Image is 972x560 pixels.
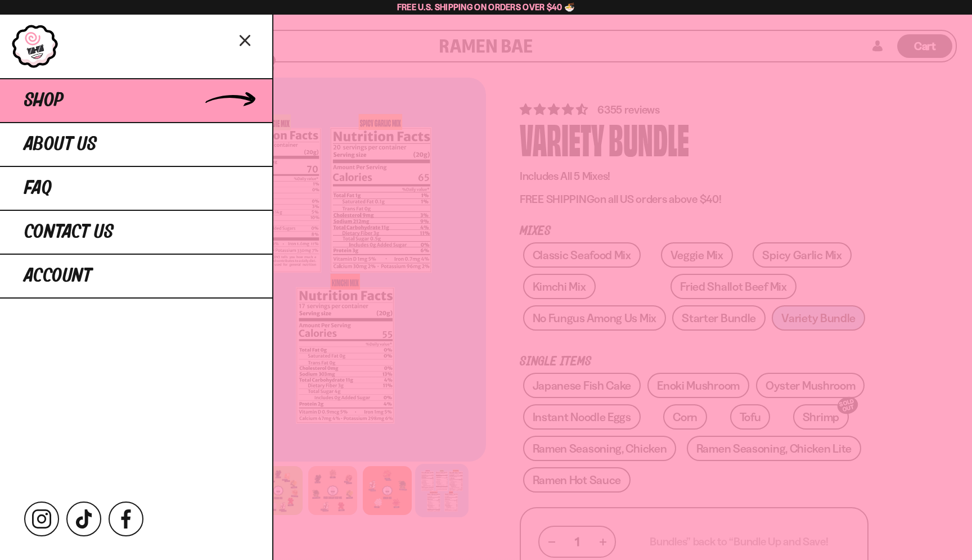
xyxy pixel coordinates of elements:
span: FAQ [24,178,52,198]
span: Free U.S. Shipping on Orders over $40 🍜 [397,2,575,12]
button: Close menu [236,30,255,49]
span: Account [24,266,92,286]
span: Shop [24,91,64,111]
span: About Us [24,134,97,155]
span: Contact Us [24,222,114,242]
